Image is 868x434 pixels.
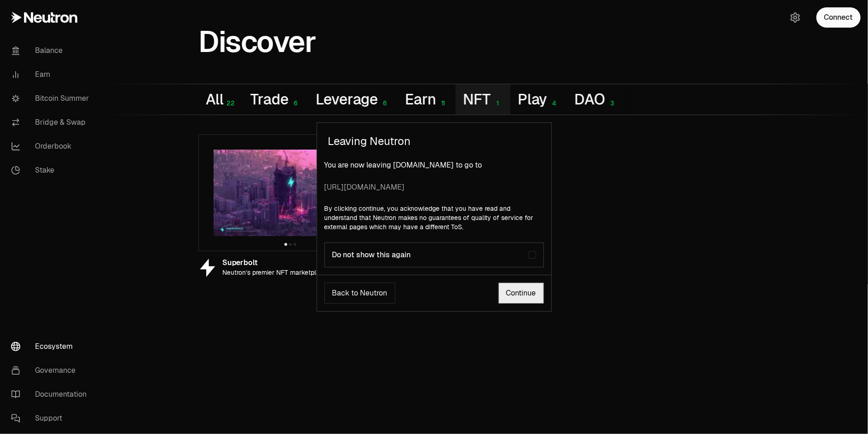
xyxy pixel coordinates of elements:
button: Do not show this again [529,251,536,259]
p: You are now leaving [DOMAIN_NAME] to go to [324,160,544,193]
a: Continue [498,283,544,304]
div: Do not show this again [332,250,529,260]
p: By clicking continue, you acknowledge that you have read and understand that Neutron makes no gua... [324,204,544,231]
h2: Leaving Neutron [317,123,551,160]
span: [URL][DOMAIN_NAME] [324,182,544,193]
button: Back to Neutron [324,283,395,304]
